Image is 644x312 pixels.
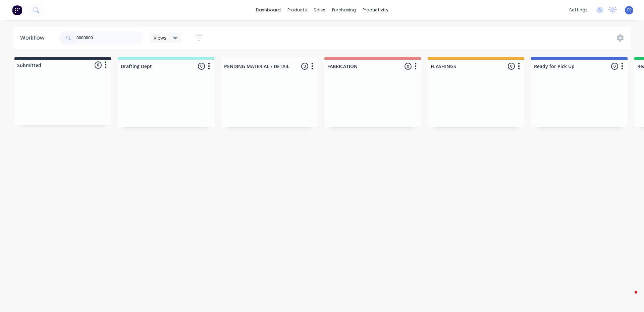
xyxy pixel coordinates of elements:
span: CS [627,7,632,13]
div: sales [310,5,329,15]
img: Factory [12,5,22,15]
div: settings [566,5,591,15]
div: Workflow [20,34,48,42]
input: Search for orders... [76,31,143,45]
iframe: Intercom live chat [621,289,637,305]
div: productivity [359,5,392,15]
a: dashboard [253,5,284,15]
div: purchasing [329,5,359,15]
div: products [284,5,310,15]
span: Views [154,34,166,41]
